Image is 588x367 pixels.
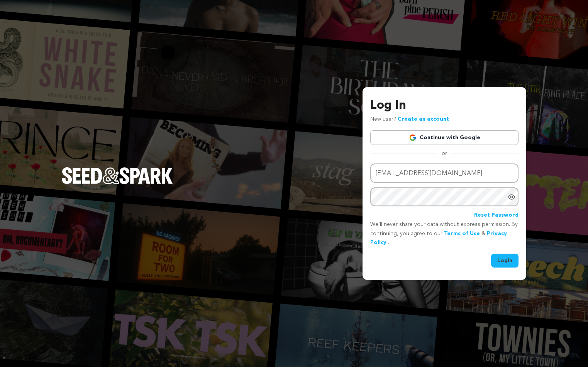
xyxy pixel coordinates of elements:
[62,167,173,184] img: Seed&Spark Logo
[444,231,480,236] a: Terms of Use
[474,211,519,220] a: Reset Password
[370,96,519,115] h3: Log In
[370,130,519,145] a: Continue with Google
[370,163,519,183] input: Email address
[370,115,449,124] p: New user?
[398,116,449,122] a: Create an account
[62,167,173,200] a: Seed&Spark Homepage
[409,134,417,141] img: Google logo
[370,220,519,247] p: We’ll never share your data without express permission. By continuing, you agree to our & .
[437,150,452,157] span: or
[491,254,519,268] button: Login
[508,193,515,201] a: Show password as plain text. Warning: this will display your password on the screen.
